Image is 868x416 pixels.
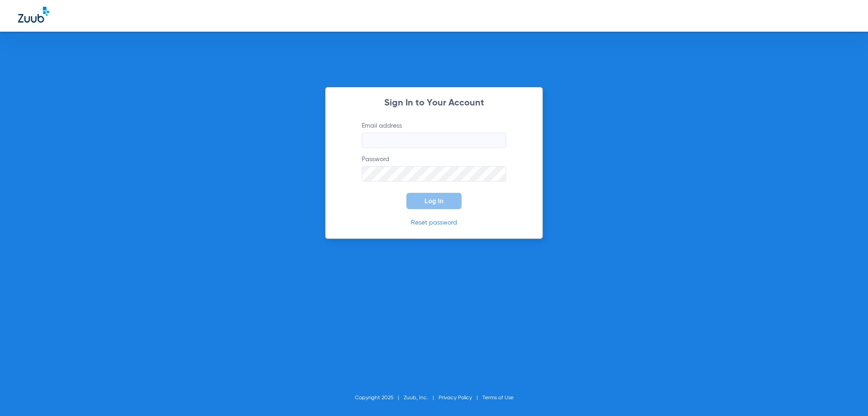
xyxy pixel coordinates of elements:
li: Copyright 2025 [355,393,404,402]
h2: Sign In to Your Account [348,99,520,108]
li: Zuub, Inc. [404,393,439,402]
a: Reset password [411,220,457,226]
span: Log In [425,197,443,205]
img: Zuub Logo [18,7,49,23]
button: Log In [406,193,462,209]
a: Privacy Policy [439,395,472,401]
label: Password [362,155,506,182]
label: Email address [362,121,506,148]
input: Password [362,166,506,182]
a: Terms of Use [482,395,514,401]
input: Email address [362,133,506,148]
